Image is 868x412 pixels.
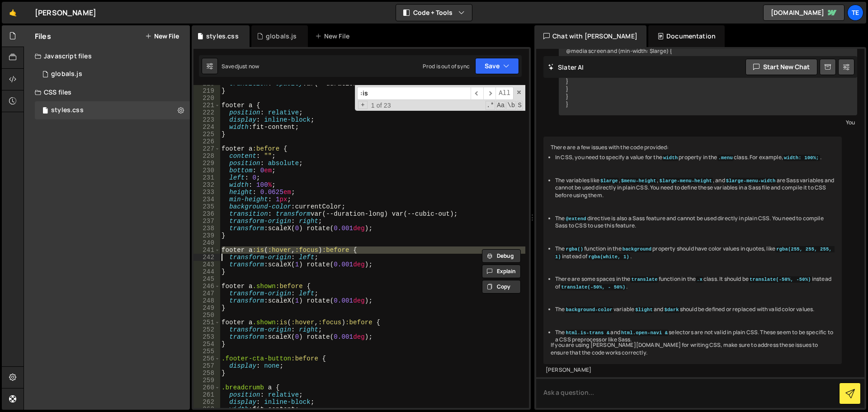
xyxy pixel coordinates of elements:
li: The function in the property should have color values in quotes, like instead of . [555,245,835,260]
span: ​ [471,87,483,100]
span: Toggle Replace mode [358,101,368,109]
div: 225 [193,131,220,138]
div: Saved [222,62,259,70]
div: 250 [193,312,220,319]
code: rgba() [565,246,584,252]
li: In CSS, you need to specify a value for the property in the class. For example, . [555,154,835,161]
div: 221 [193,102,220,109]
div: 237 [193,218,220,225]
span: 1 of 23 [368,102,395,109]
div: 241 [193,246,220,254]
span: CaseSensitive Search [496,101,505,110]
div: 239 [193,232,220,239]
div: 247 [193,290,220,297]
code: background [622,246,653,252]
code: translate(-50%, -50%) [749,276,812,283]
button: Code + Tools [396,5,472,21]
div: 230 [193,167,220,174]
button: New File [145,33,179,40]
div: CSS files [24,83,190,101]
span: Search In Selection [517,101,523,110]
a: Te [847,5,863,21]
div: [PERSON_NAME] [35,7,96,18]
div: 226 [193,138,220,145]
div: 228 [193,152,220,160]
div: 235 [193,203,220,210]
div: You [561,118,855,127]
div: 234 [193,196,220,203]
span: ​ [483,87,496,100]
div: 224 [193,123,220,131]
div: 233 [193,189,220,196]
div: 16160/43441.css [35,101,190,119]
li: The and selectors are not valid in plain CSS. These seem to be specific to a CSS preprocessor lik... [555,329,835,344]
h2: Files [35,31,51,41]
div: 261 [193,391,220,398]
div: 259 [193,377,220,384]
div: 236 [193,210,220,218]
button: Start new chat [745,59,817,75]
div: 227 [193,145,220,152]
button: Save [475,58,519,74]
h2: Slater AI [548,63,584,71]
div: 257 [193,362,220,369]
div: 245 [193,275,220,283]
code: @extend [565,216,587,222]
div: 229 [193,160,220,167]
a: 🤙 [2,2,24,24]
div: 262 [193,398,220,406]
div: globals.js [266,32,297,41]
code: $dark [663,307,679,313]
div: Chat with [PERSON_NAME] [534,25,646,47]
a: [DOMAIN_NAME] [763,5,844,21]
code: rgba(white, 1) [588,254,630,260]
code: rgba(255, 255, 255, 1) [555,246,835,260]
code: translate [630,276,658,283]
code: html.is-trans & [565,330,610,336]
div: 248 [193,297,220,304]
div: 220 [193,95,220,102]
div: 232 [193,181,220,189]
div: 16160/43434.js [35,65,190,83]
div: 243 [193,261,220,268]
button: Debug [482,249,521,263]
div: 252 [193,326,220,333]
span: Alt-Enter [495,87,514,100]
div: 255 [193,348,220,355]
span: RegExp Search [486,101,495,110]
div: 258 [193,369,220,377]
div: 231 [193,174,220,181]
div: 238 [193,225,220,232]
code: $large [599,178,619,184]
div: 249 [193,304,220,312]
div: 254 [193,341,220,348]
div: 242 [193,254,220,261]
div: Javascript files [24,47,190,65]
div: 251 [193,319,220,326]
div: Documentation [648,25,725,47]
div: 219 [193,87,220,95]
button: Copy [482,280,521,294]
div: New File [315,32,353,41]
li: The variable and should be defined or replaced with valid color values. [555,306,835,313]
div: 222 [193,109,220,116]
div: 246 [193,283,220,290]
code: $light [634,307,654,313]
code: background-color [565,307,613,313]
code: $large-menu-height [659,178,713,184]
div: 253 [193,333,220,341]
div: globals.js [51,70,82,78]
code: .menu [717,155,734,161]
div: just now [238,62,259,70]
code: $large-menu-width [725,178,777,184]
code: translate(-50%, - 50%) [560,284,626,290]
li: The variables like , , , and are Sass variables and cannot be used directly in plain CSS. You nee... [555,177,835,199]
code: width [662,155,679,161]
div: 240 [193,239,220,246]
code: $menu-height [620,178,657,184]
code: html.open-navi & [620,330,669,336]
li: There are some spaces in the function in the class. It should be instead of . [555,275,835,291]
div: 256 [193,355,220,362]
div: 260 [193,384,220,391]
